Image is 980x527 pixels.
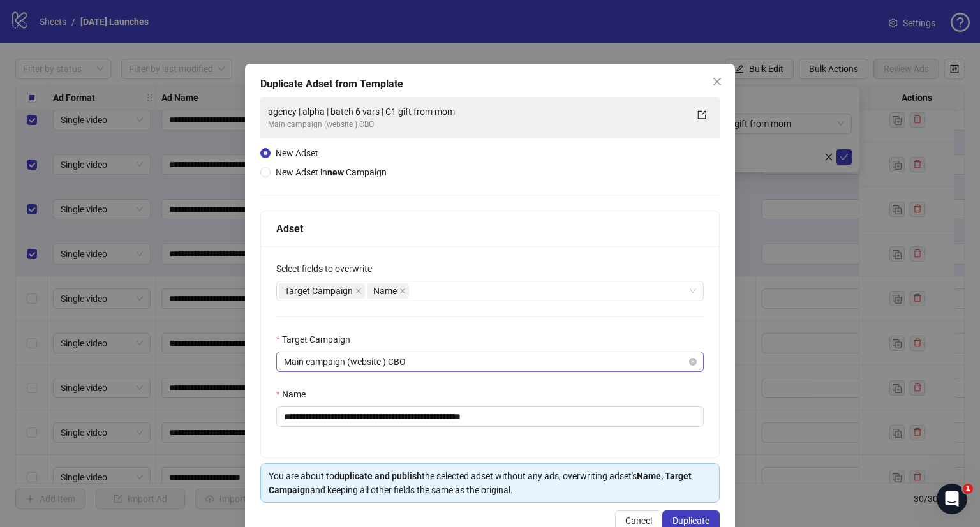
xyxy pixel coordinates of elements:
[276,262,380,276] label: Select fields to overwrite
[269,471,692,495] strong: Name, Target Campaign
[367,283,409,299] span: Name
[269,469,711,497] div: You are about to the selected adset without any ads, overwriting adset's and keeping all other fi...
[399,288,406,294] span: close
[697,110,706,119] span: export
[276,406,704,427] input: Name
[355,288,362,294] span: close
[712,77,722,87] span: close
[963,484,973,494] span: 1
[279,283,365,299] span: Target Campaign
[373,284,397,298] span: Name
[707,71,727,92] button: Close
[284,352,696,371] span: Main campaign (website ) CBO
[260,77,720,92] div: Duplicate Adset from Template
[276,167,387,177] span: New Adset in Campaign
[285,284,353,298] span: Target Campaign
[268,119,687,131] div: Main campaign (website ) CBO
[334,471,422,481] strong: duplicate and publish
[625,516,652,526] span: Cancel
[276,332,359,346] label: Target Campaign
[276,148,318,158] span: New Adset
[689,358,697,366] span: close-circle
[276,387,314,401] label: Name
[327,167,344,177] strong: new
[268,105,687,119] div: agency | alpha | batch 6 vars | C1 gift from mom
[937,484,967,514] iframe: Intercom live chat
[276,221,704,237] div: Adset
[672,516,709,526] span: Duplicate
